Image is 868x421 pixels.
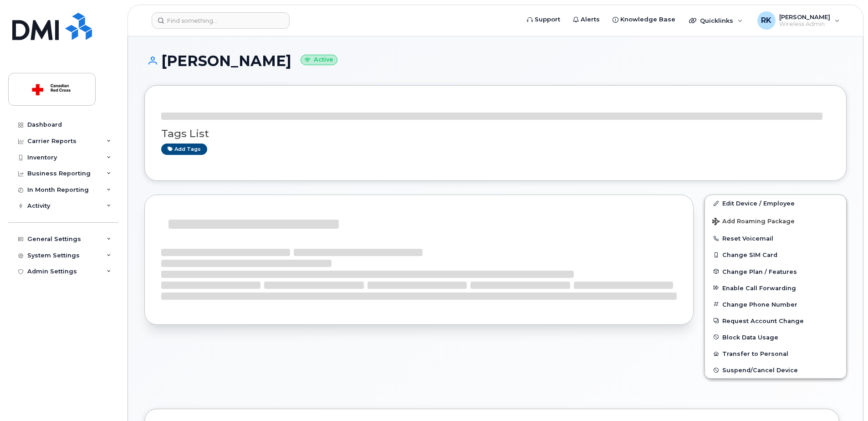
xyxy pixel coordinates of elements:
[705,345,846,362] button: Transfer to Personal
[301,55,337,65] small: Active
[705,230,846,246] button: Reset Voicemail
[161,144,207,155] a: Add tags
[705,280,846,296] button: Enable Call Forwarding
[705,362,846,378] button: Suspend/Cancel Device
[722,268,797,275] span: Change Plan / Features
[712,218,795,226] span: Add Roaming Package
[722,367,798,374] span: Suspend/Cancel Device
[705,195,846,211] a: Edit Device / Employee
[161,128,830,139] h3: Tags List
[705,313,846,329] button: Request Account Change
[705,246,846,263] button: Change SIM Card
[705,211,846,230] button: Add Roaming Package
[705,329,846,345] button: Block Data Usage
[144,53,847,69] h1: [PERSON_NAME]
[722,284,796,291] span: Enable Call Forwarding
[705,263,846,280] button: Change Plan / Features
[705,296,846,313] button: Change Phone Number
